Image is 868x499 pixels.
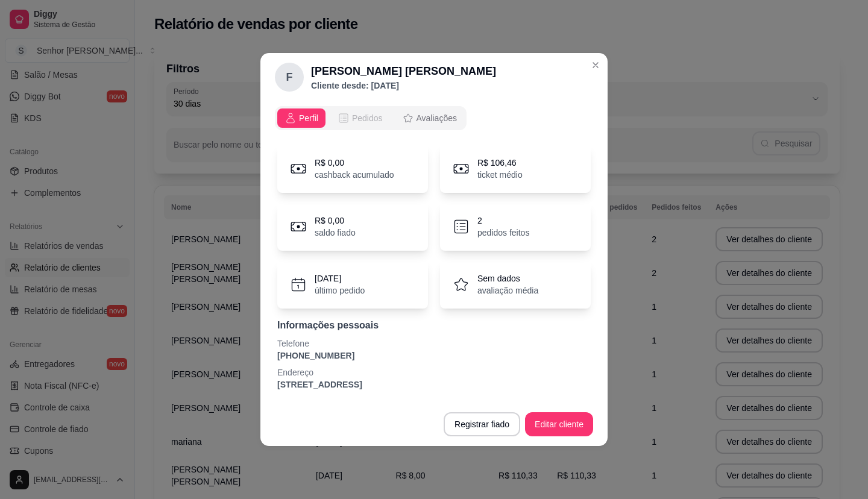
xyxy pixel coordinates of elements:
button: Editar cliente [525,412,593,436]
p: [DATE] [315,272,365,284]
p: Endereço [277,366,591,378]
p: [STREET_ADDRESS] [277,378,591,391]
p: último pedido [315,284,365,297]
p: cashback acumulado [315,169,394,181]
div: opções [275,106,593,130]
p: 2 [477,215,529,227]
button: Close [586,55,605,75]
div: F [275,63,304,92]
p: avaliação média [477,284,538,297]
div: opções [275,106,467,130]
p: R$ 0,00 [315,215,356,227]
span: Pedidos [352,112,383,124]
p: Sem dados [477,272,538,284]
span: Avaliações [417,112,457,124]
p: ticket médio [477,169,523,181]
p: [PHONE_NUMBER] [277,350,591,362]
p: R$ 106,46 [477,157,523,169]
p: R$ 0,00 [315,157,394,169]
p: saldo fiado [315,227,356,239]
p: Telefone [277,337,591,350]
p: Informações pessoais [277,318,591,333]
p: pedidos feitos [477,227,529,239]
button: Registrar fiado [444,412,520,436]
h2: [PERSON_NAME] [PERSON_NAME] [311,63,496,80]
span: Perfil [299,112,318,124]
p: Cliente desde: [DATE] [311,80,496,92]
